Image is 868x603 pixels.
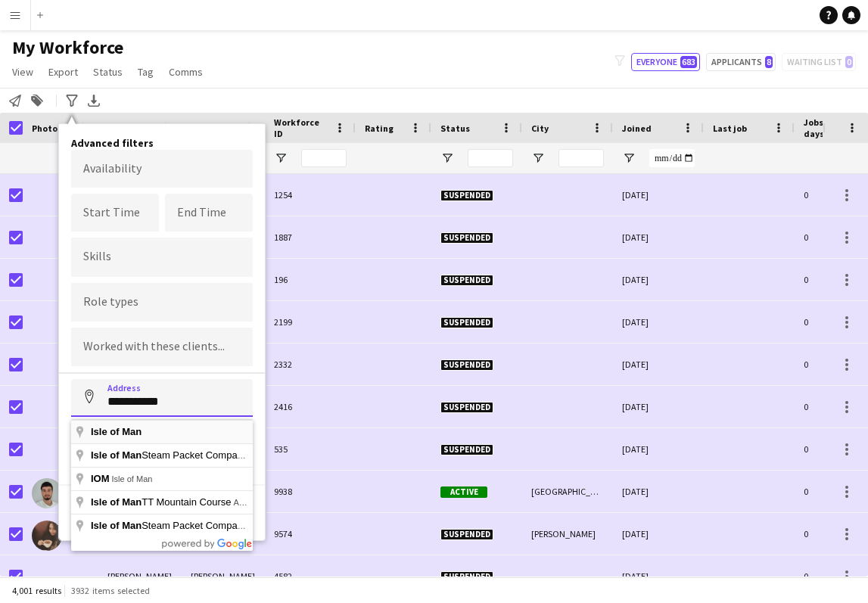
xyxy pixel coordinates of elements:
[440,486,487,498] span: Active
[274,117,328,139] span: Workforce ID
[440,275,493,286] span: Suspended
[93,65,123,79] span: Status
[91,520,360,531] span: Steam Packet Company | [GEOGRAPHIC_DATA]
[83,296,241,309] input: Type to search role types...
[87,62,129,82] a: Status
[250,451,486,460] span: Triskelion Way, [GEOGRAPHIC_DATA], [GEOGRAPHIC_DATA]
[91,426,142,437] span: Isle of Man
[522,471,613,512] div: [GEOGRAPHIC_DATA]
[265,301,356,343] div: 2199
[613,259,704,300] div: [DATE]
[265,428,356,470] div: 535
[71,585,150,596] span: 3932 items selected
[440,151,454,165] button: Open Filter Menu
[28,92,46,110] app-action-btn: Add to tag
[265,216,356,258] div: 1887
[440,359,493,371] span: Suspended
[6,92,24,110] app-action-btn: Notify workforce
[622,123,652,134] span: Joined
[32,123,58,134] span: Photo
[91,496,233,508] span: TT Mountain Course
[301,149,347,167] input: Workforce ID Filter Input
[265,174,356,216] div: 1254
[804,117,866,139] span: Jobs (last 90 days)
[365,123,394,134] span: Rating
[613,216,704,258] div: [DATE]
[12,65,33,79] span: View
[440,571,493,583] span: Suspended
[32,478,62,508] img: aadam tarabe
[112,474,153,483] span: Isle of Man
[83,250,241,264] input: Type to search skills...
[85,92,103,110] app-action-btn: Export XLSX
[613,428,704,470] div: [DATE]
[42,62,84,82] a: Export
[613,555,704,597] div: [DATE]
[265,386,356,427] div: 2416
[265,343,356,385] div: 2332
[440,317,493,328] span: Suspended
[91,520,142,531] span: Isle of Man
[631,53,700,71] button: Everyone683
[440,529,493,540] span: Suspended
[182,555,265,597] div: [PERSON_NAME]
[32,521,62,551] img: Aakriti Jain
[558,149,604,167] input: City Filter Input
[233,498,426,507] span: A2, [GEOGRAPHIC_DATA], [GEOGRAPHIC_DATA]
[107,123,154,134] span: First Name
[649,149,695,167] input: Joined Filter Input
[765,56,773,68] span: 8
[440,232,493,244] span: Suspended
[98,555,182,597] div: [PERSON_NAME]
[83,340,241,354] input: Type to search clients...
[138,65,154,79] span: Tag
[706,53,776,71] button: Applicants8
[6,62,39,82] a: View
[613,301,704,343] div: [DATE]
[91,449,142,461] span: Isle of Man
[613,386,704,427] div: [DATE]
[132,62,160,82] a: Tag
[531,151,545,165] button: Open Filter Menu
[613,513,704,555] div: [DATE]
[440,123,470,134] span: Status
[12,36,123,59] span: My Workforce
[613,471,704,512] div: [DATE]
[613,174,704,216] div: [DATE]
[71,136,253,150] h4: Advanced filters
[265,259,356,300] div: 196
[48,65,78,79] span: Export
[440,402,493,413] span: Suspended
[522,513,613,555] div: [PERSON_NAME]
[531,123,549,134] span: City
[265,471,356,512] div: 9938
[622,151,636,165] button: Open Filter Menu
[91,496,142,508] span: Isle of Man
[713,123,747,134] span: Last job
[191,123,235,134] span: Last Name
[440,444,493,455] span: Suspended
[163,62,209,82] a: Comms
[274,151,288,165] button: Open Filter Menu
[63,92,81,110] app-action-btn: Advanced filters
[91,473,110,484] span: IOM
[440,190,493,201] span: Suspended
[680,56,697,68] span: 683
[265,555,356,597] div: 4582
[169,65,203,79] span: Comms
[613,343,704,385] div: [DATE]
[265,513,356,555] div: 9574
[91,449,250,461] span: Steam Packet Company
[468,149,513,167] input: Status Filter Input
